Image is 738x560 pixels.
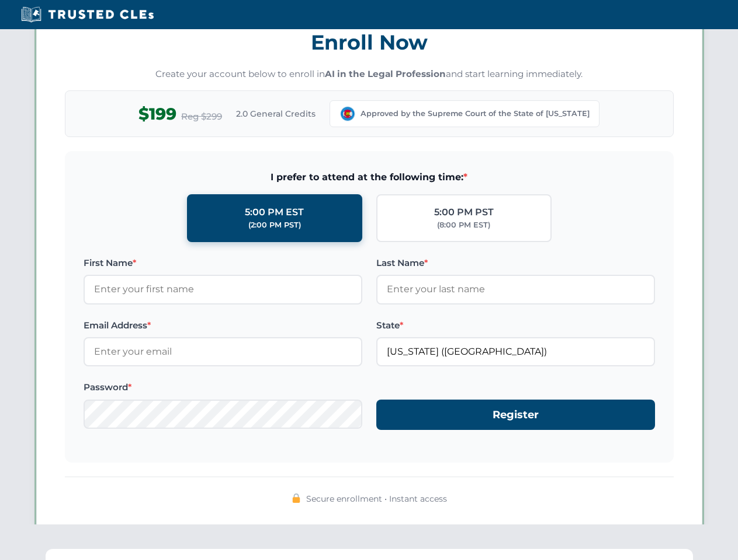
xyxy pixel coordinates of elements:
label: Email Address [84,318,362,332]
button: Register [376,400,655,430]
span: I prefer to attend at the following time: [84,170,655,185]
input: Enter your email [84,337,362,366]
strong: AI in the Legal Profession [325,68,446,79]
img: Colorado Supreme Court [339,106,356,122]
span: $199 [138,101,176,127]
span: Secure enrollment • Instant access [306,492,447,505]
label: Last Name [376,256,655,270]
span: Approved by the Supreme Court of the State of [US_STATE] [361,108,590,120]
input: Colorado (CO) [376,337,655,366]
div: 5:00 PM EST [245,205,304,220]
h3: Enroll Now [65,24,674,61]
div: 5:00 PM PST [434,205,494,220]
label: Password [84,380,362,394]
div: (2:00 PM PST) [248,219,301,231]
span: 2.0 General Credits [236,107,316,120]
img: Trusted CLEs [18,6,157,23]
input: Enter your first name [84,275,362,304]
label: First Name [84,256,362,270]
p: Create your account below to enroll in and start learning immediately. [65,68,674,81]
img: 🔒 [292,494,301,503]
input: Enter your last name [376,275,655,304]
label: State [376,318,655,332]
span: Reg $299 [181,110,222,124]
div: (8:00 PM EST) [437,219,490,231]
